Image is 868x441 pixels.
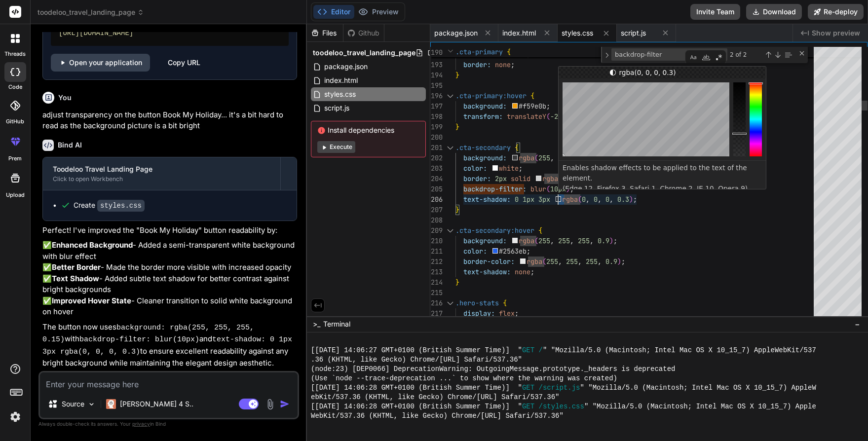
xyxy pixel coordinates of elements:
span: WebKit/537.36 (KHTML, like Gecko) Chrome/[URL] Safari/537.36" [311,411,564,421]
div: Previous Match (⇧Enter) [764,51,772,59]
span: index.html [323,74,359,86]
span: ) [617,257,621,266]
span: text-shadow: [463,195,511,204]
span: ; [530,267,534,276]
span: none [495,60,511,69]
div: Match Whole Word (⌥⌘W) [701,52,711,62]
div: 195 [430,80,443,91]
span: , [598,257,602,266]
div: 197 [430,101,443,111]
img: attachment [264,399,276,410]
div: Find / Replace [601,47,808,63]
span: border: [463,60,491,69]
span: 0.9 [598,236,609,245]
div: Click to collapse the range. [444,298,456,308]
span: } [455,71,459,79]
div: 203 [430,163,443,174]
span: [[DATE] 14:06:27 GMT+0100 (British Summer Time)] " [311,346,522,355]
span: border: [463,174,491,183]
img: settings [7,408,24,425]
div: 209 [430,225,443,236]
span: 0.3 [617,195,629,204]
span: } [455,205,459,214]
span: white [499,164,519,173]
div: 193 [430,60,443,70]
span: >_ [313,319,320,329]
span: rgba [527,257,542,266]
div: 207 [430,205,443,215]
span: " "Mozilla/5.0 (Macintosh; Intel Mac OS X 10_15_7) AppleWebKit/537 [543,346,816,355]
div: Click to open Workbench [53,175,270,183]
span: 255 [538,153,550,162]
span: display: [463,309,495,318]
span: (node:23) [DEP0066] DeprecationWarning: OutgoingMessage.prototype._headers is deprecated [311,365,675,374]
span: { [538,226,542,235]
span: 0 [582,195,586,204]
span: { [507,47,511,56]
span: ; [546,102,550,110]
span: , [550,153,554,162]
strong: Enhanced Background [52,240,133,250]
div: Next Match (Enter) [774,51,782,59]
span: , [558,257,562,266]
span: 255 [586,257,598,266]
span: .cta-secondary [455,143,511,152]
span: backdrop-filter [463,184,523,193]
span: 0 [515,195,519,204]
span: 1px [523,195,534,204]
span: , [550,236,554,245]
span: styles.css [323,88,357,100]
span: " "Mozilla/5.0 (Macintosh; Intel Mac OS X 10_15_7) Apple [584,402,816,411]
strong: Text Shadow [52,274,99,283]
span: 2px [495,174,507,183]
span: GET [522,383,534,393]
span: background: [463,153,507,162]
span: 255 [546,257,558,266]
div: Close (Escape) [798,49,806,57]
span: ; [527,247,530,256]
span: , [570,236,574,245]
span: -2px [550,112,566,121]
code: text-shadow: 0 1px 3px rgba(0, 0, 0, 0.3) [42,335,297,356]
p: adjust transparency on the button Book My Holiday... it's a bit hard to read as the background pi... [42,110,297,132]
div: Click to collapse the range. [444,143,456,153]
span: translateY [507,112,546,121]
span: transform: [463,112,503,121]
div: Find in Selection (⌥⌘L) [783,49,793,60]
span: / [539,346,543,355]
h6: You [58,93,72,103]
span: /script.js [539,383,580,393]
button: Editor [313,5,354,19]
button: − [853,316,862,332]
span: } [455,278,459,287]
code: background: rgba(255, 255, 255, 0.15) [42,324,259,344]
span: 255 [566,257,578,266]
span: package.json [434,28,478,38]
div: 199 [430,122,443,132]
div: [URL][DOMAIN_NAME] [51,20,289,46]
span: ; [621,257,625,266]
p: [PERSON_NAME] 4 S.. [120,399,193,409]
span: flex [499,309,515,318]
div: 210 [430,236,443,246]
span: 190 [430,47,443,58]
span: 0 [605,195,609,204]
div: 215 [430,288,443,298]
span: rgba [562,195,578,204]
span: ; [613,236,617,245]
span: styles.css [562,28,593,38]
span: " "Mozilla/5.0 (Macintosh; Intel Mac OS X 10_15_7) AppleW [580,383,816,393]
span: .cta-secondary:hover [455,226,534,235]
p: Source [62,399,84,409]
span: background: [463,102,507,110]
div: 198 [430,111,443,122]
span: /styles.css [539,402,584,411]
div: Click to collapse the range. [444,91,456,101]
span: #2563eb [499,247,527,256]
span: , [609,195,613,204]
span: blur [530,184,546,193]
button: Execute [317,141,355,153]
code: styles.css [97,200,145,212]
span: #f59e0b [519,102,546,110]
strong: Better Border [52,262,101,272]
